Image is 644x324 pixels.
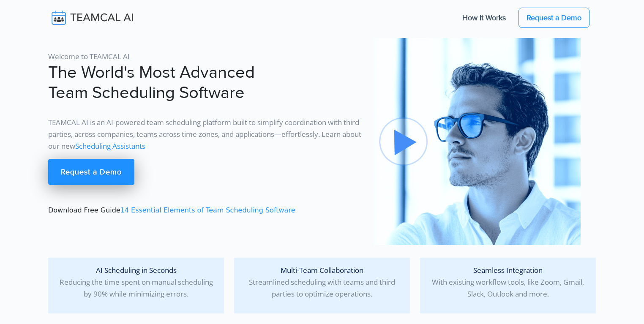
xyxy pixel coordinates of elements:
[241,264,403,300] p: Streamlined scheduling with teams and third parties to optimize operations.
[48,63,363,103] h1: The World's Most Advanced Team Scheduling Software
[75,141,145,151] a: Scheduling Assistants
[43,38,368,245] div: Download Free Guide
[427,264,589,300] p: With existing workflow tools, like Zoom, Gmail, Slack, Outlook and more.
[473,265,543,275] span: Seamless Integration
[281,265,363,275] span: Multi-Team Collaboration
[48,51,363,63] p: Welcome to TEAMCAL AI
[454,9,514,27] a: How It Works
[55,264,217,300] p: Reducing the time spent on manual scheduling by 90% while minimizing errors.
[518,8,589,28] a: Request a Demo
[96,265,177,275] span: AI Scheduling in Seconds
[48,117,363,152] p: TEAMCAL AI is an AI-powered team scheduling platform built to simplify coordination with third pa...
[120,206,295,214] a: 14 Essential Elements of Team Scheduling Software
[374,38,581,245] img: pic
[48,159,134,185] a: Request a Demo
